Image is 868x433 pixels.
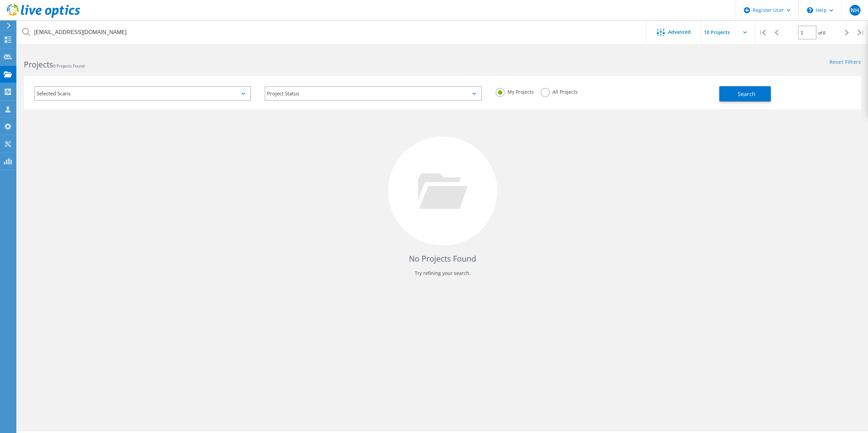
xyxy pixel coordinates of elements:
a: Live Optics Dashboard [7,14,80,19]
svg: \n [807,7,813,13]
span: NH [851,7,859,13]
div: | [755,20,769,45]
div: Selected Scans [34,86,251,101]
label: My Projects [496,88,534,94]
input: Search projects by name, owner, ID, company, etc [17,20,647,44]
h4: No Projects Found [31,253,854,264]
div: | [854,20,868,45]
div: Project Status [265,86,482,101]
button: Search [719,86,771,102]
p: Try refining your search. [31,268,854,279]
b: Projects [24,59,53,70]
span: Advanced [668,30,691,34]
span: 0 Projects Found [53,63,85,69]
a: Reset Filters [829,60,861,65]
label: All Projects [541,88,578,94]
span: of 0 [818,30,825,36]
span: Search [738,90,755,98]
